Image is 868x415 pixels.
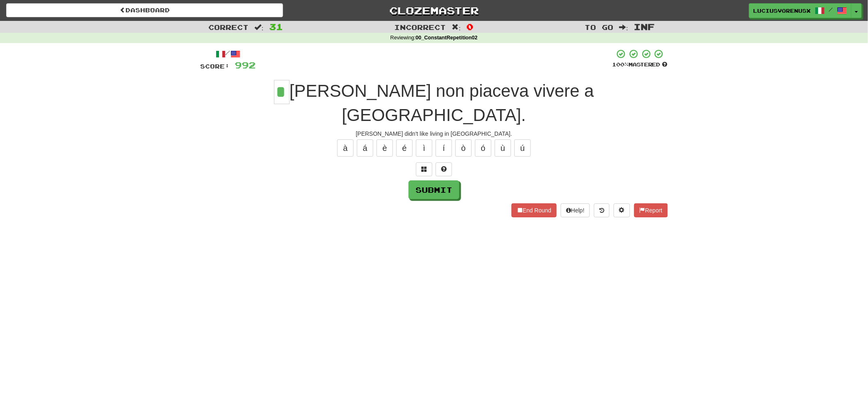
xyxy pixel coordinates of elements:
[235,60,256,70] span: 992
[416,139,432,157] button: ì
[290,81,594,125] span: [PERSON_NAME] non piaceva vivere a [GEOGRAPHIC_DATA].
[295,3,572,18] a: Clozemaster
[452,24,461,31] span: :
[200,63,230,70] span: Score:
[495,139,511,157] button: ù
[829,7,833,12] span: /
[209,23,249,31] span: Correct
[612,61,628,68] span: 100 %
[436,139,452,157] button: í
[6,3,283,17] a: Dashboard
[619,24,628,31] span: :
[634,22,655,32] span: Inf
[409,180,459,199] button: Submit
[200,49,256,59] div: /
[634,203,668,217] button: Report
[337,139,354,157] button: à
[357,139,373,157] button: á
[416,35,477,41] strong: 00_ConstantRepetition02
[255,24,264,31] span: :
[585,23,614,31] span: To go
[436,162,452,176] button: Single letter hint - you only get 1 per sentence and score half the points! alt+h
[396,139,413,157] button: é
[377,139,393,157] button: è
[512,203,557,217] button: End Round
[612,61,668,68] div: Mastered
[749,3,852,18] a: LuciusVorenusX /
[416,162,432,176] button: Switch sentence to multiple choice alt+p
[395,23,446,31] span: Incorrect
[269,22,283,32] span: 31
[514,139,531,157] button: ú
[466,22,473,32] span: 0
[200,130,668,138] div: [PERSON_NAME] didn't like living in [GEOGRAPHIC_DATA].
[455,139,472,157] button: ò
[754,7,811,14] span: LuciusVorenusX
[561,203,590,217] button: Help!
[475,139,491,157] button: ó
[594,203,610,217] button: Round history (alt+y)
